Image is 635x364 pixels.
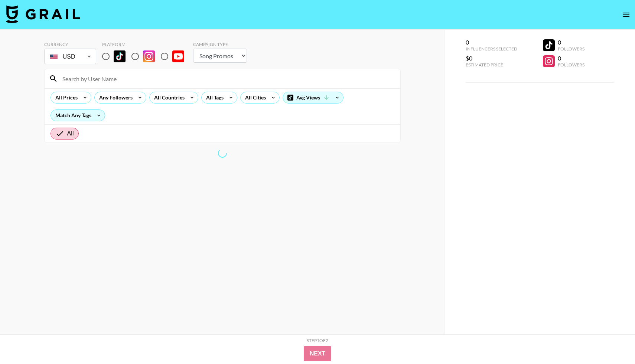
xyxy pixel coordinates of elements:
div: 0 [466,39,517,46]
div: Influencers Selected [466,46,517,52]
div: USD [46,50,95,63]
div: $0 [466,55,517,62]
div: Platform [102,42,190,47]
button: open drawer [619,7,634,22]
img: TikTok [114,50,126,62]
div: 0 [558,55,584,62]
div: Step 1 of 2 [307,338,328,343]
div: Match Any Tags [51,110,105,121]
div: Campaign Type [193,42,247,47]
div: Followers [558,46,584,52]
div: Any Followers [95,92,134,103]
span: All [67,129,74,138]
div: All Countries [150,92,186,103]
img: Grail Talent [6,5,80,23]
div: Currency [44,42,96,47]
div: All Tags [202,92,225,103]
span: Refreshing lists, bookers, clients, countries, tags, cities, talent, talent... [218,149,227,158]
div: 0 [558,39,584,46]
button: Next [304,346,332,361]
img: Instagram [143,50,155,62]
div: Followers [558,62,584,68]
div: All Prices [51,92,79,103]
div: All Cities [241,92,267,103]
div: Estimated Price [466,62,517,68]
img: YouTube [172,50,184,62]
div: Avg Views [283,92,343,103]
input: Search by User Name [58,73,396,85]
